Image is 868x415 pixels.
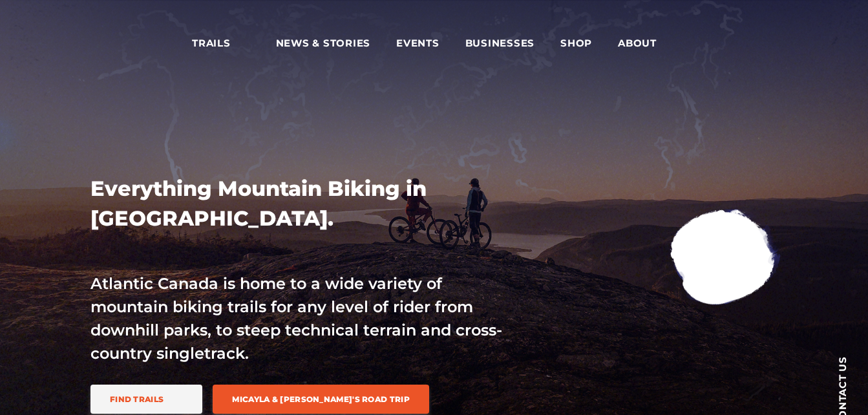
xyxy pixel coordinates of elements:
[90,174,504,233] h1: Everything Mountain Biking in [GEOGRAPHIC_DATA].
[232,394,410,404] span: Micayla & [PERSON_NAME]'s Road Trip
[276,37,371,50] span: News & Stories
[618,37,676,50] span: About
[465,37,535,50] span: Businesses
[90,272,504,365] p: Atlantic Canada is home to a wide variety of mountain biking trails for any level of rider from d...
[560,37,592,50] span: Shop
[90,385,202,414] a: Find Trails trail icon
[192,37,250,50] span: Trails
[110,394,164,404] span: Find Trails
[396,37,439,50] span: Events
[213,385,429,414] a: Micayla & [PERSON_NAME]'s Road Trip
